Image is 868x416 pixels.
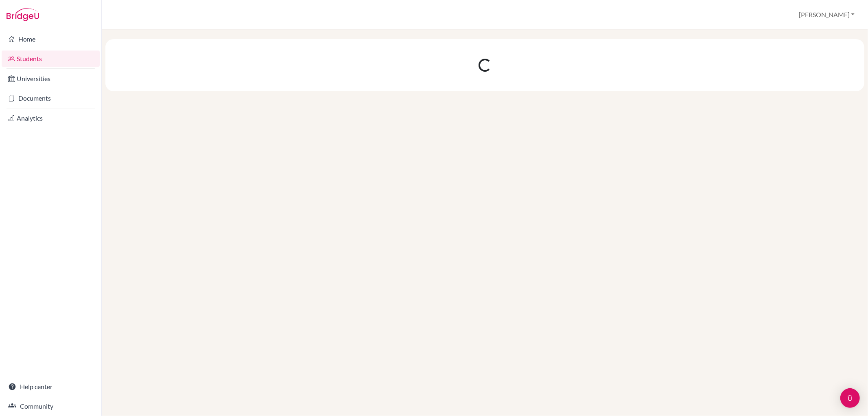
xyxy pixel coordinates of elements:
a: Universities [2,70,100,87]
a: Home [2,31,100,47]
a: Documents [2,90,100,106]
a: Students [2,51,100,67]
a: Analytics [2,110,100,126]
button: [PERSON_NAME] [795,7,858,22]
div: Open Intercom Messenger [840,388,860,408]
a: Community [2,398,100,414]
img: Bridge-U [7,8,39,21]
a: Help center [2,379,100,395]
